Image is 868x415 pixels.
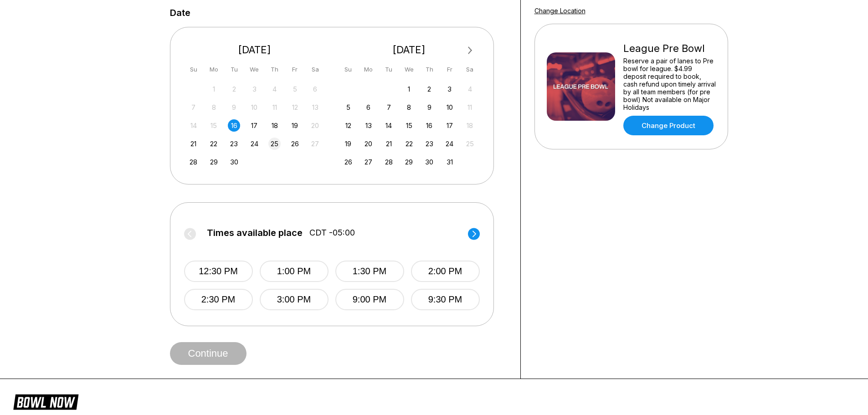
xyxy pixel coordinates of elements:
[335,289,404,310] button: 9:00 PM
[383,119,395,132] div: Choose Tuesday, October 14th, 2025
[289,119,301,132] div: Choose Friday, September 19th, 2025
[309,138,321,150] div: Not available Saturday, September 27th, 2025
[309,101,321,113] div: Not available Saturday, September 13th, 2025
[383,63,395,76] div: Tu
[464,138,476,150] div: Not available Saturday, October 25th, 2025
[383,101,395,113] div: Choose Tuesday, October 7th, 2025
[335,261,404,282] button: 1:30 PM
[268,119,281,132] div: Choose Thursday, September 18th, 2025
[228,119,240,132] div: Choose Tuesday, September 16th, 2025
[423,119,436,132] div: Choose Thursday, October 16th, 2025
[208,138,220,150] div: Choose Monday, September 22nd, 2025
[423,83,436,95] div: Choose Thursday, October 2nd, 2025
[186,82,323,168] div: month 2025-09
[362,101,375,113] div: Choose Monday, October 6th, 2025
[411,289,480,310] button: 9:30 PM
[362,156,375,168] div: Choose Monday, October 27th, 2025
[208,63,220,76] div: Mo
[260,289,329,310] button: 3:00 PM
[248,101,261,113] div: Not available Wednesday, September 10th, 2025
[383,156,395,168] div: Choose Tuesday, October 28th, 2025
[208,101,220,113] div: Not available Monday, September 8th, 2025
[208,156,220,168] div: Choose Monday, September 29th, 2025
[339,44,480,56] div: [DATE]
[341,82,478,168] div: month 2025-10
[411,261,480,282] button: 2:00 PM
[187,101,200,113] div: Not available Sunday, September 7th, 2025
[464,63,476,76] div: Sa
[268,138,281,150] div: Choose Thursday, September 25th, 2025
[463,43,478,58] button: Next Month
[342,101,354,113] div: Choose Sunday, October 5th, 2025
[309,119,321,132] div: Not available Saturday, September 20th, 2025
[464,119,476,132] div: Not available Saturday, October 18th, 2025
[248,119,261,132] div: Choose Wednesday, September 17th, 2025
[170,8,190,18] label: Date
[534,7,586,15] a: Change Location
[184,289,253,310] button: 2:30 PM
[184,44,325,56] div: [DATE]
[443,63,456,76] div: Fr
[187,119,200,132] div: Not available Sunday, September 14th, 2025
[309,83,321,95] div: Not available Saturday, September 6th, 2025
[464,83,476,95] div: Not available Saturday, October 4th, 2025
[207,228,303,238] span: Times available place
[423,138,436,150] div: Choose Thursday, October 23rd, 2025
[260,261,329,282] button: 1:00 PM
[362,138,375,150] div: Choose Monday, October 20th, 2025
[228,156,240,168] div: Choose Tuesday, September 30th, 2025
[309,228,355,238] span: CDT -05:00
[423,101,436,113] div: Choose Thursday, October 9th, 2025
[184,261,253,282] button: 12:30 PM
[342,119,354,132] div: Choose Sunday, October 12th, 2025
[423,156,436,168] div: Choose Thursday, October 30th, 2025
[289,63,301,76] div: Fr
[623,42,716,55] div: League Pre Bowl
[268,83,281,95] div: Not available Thursday, September 4th, 2025
[268,101,281,113] div: Not available Thursday, September 11th, 2025
[443,101,456,113] div: Choose Friday, October 10th, 2025
[187,156,200,168] div: Choose Sunday, September 28th, 2025
[208,83,220,95] div: Not available Monday, September 1st, 2025
[342,138,354,150] div: Choose Sunday, October 19th, 2025
[403,101,415,113] div: Choose Wednesday, October 8th, 2025
[342,156,354,168] div: Choose Sunday, October 26th, 2025
[443,83,456,95] div: Choose Friday, October 3rd, 2025
[403,83,415,95] div: Choose Wednesday, October 1st, 2025
[289,101,301,113] div: Not available Friday, September 12th, 2025
[248,83,261,95] div: Not available Wednesday, September 3rd, 2025
[403,138,415,150] div: Choose Wednesday, October 22nd, 2025
[403,63,415,76] div: We
[362,63,375,76] div: Mo
[268,63,281,76] div: Th
[362,119,375,132] div: Choose Monday, October 13th, 2025
[228,101,240,113] div: Not available Tuesday, September 9th, 2025
[403,119,415,132] div: Choose Wednesday, October 15th, 2025
[248,138,261,150] div: Choose Wednesday, September 24th, 2025
[228,138,240,150] div: Choose Tuesday, September 23rd, 2025
[309,63,321,76] div: Sa
[423,63,436,76] div: Th
[547,52,615,121] img: League Pre Bowl
[208,119,220,132] div: Not available Monday, September 15th, 2025
[289,83,301,95] div: Not available Friday, September 5th, 2025
[228,63,240,76] div: Tu
[187,138,200,150] div: Choose Sunday, September 21st, 2025
[228,83,240,95] div: Not available Tuesday, September 2nd, 2025
[383,138,395,150] div: Choose Tuesday, October 21st, 2025
[623,116,714,135] a: Change Product
[342,63,354,76] div: Su
[443,156,456,168] div: Choose Friday, October 31st, 2025
[187,63,200,76] div: Su
[403,156,415,168] div: Choose Wednesday, October 29th, 2025
[464,101,476,113] div: Not available Saturday, October 11th, 2025
[443,138,456,150] div: Choose Friday, October 24th, 2025
[248,63,261,76] div: We
[443,119,456,132] div: Choose Friday, October 17th, 2025
[623,57,716,111] div: Reserve a pair of lanes to Pre bowl for league. $4.99 deposit required to book, cash refund upon ...
[289,138,301,150] div: Choose Friday, September 26th, 2025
